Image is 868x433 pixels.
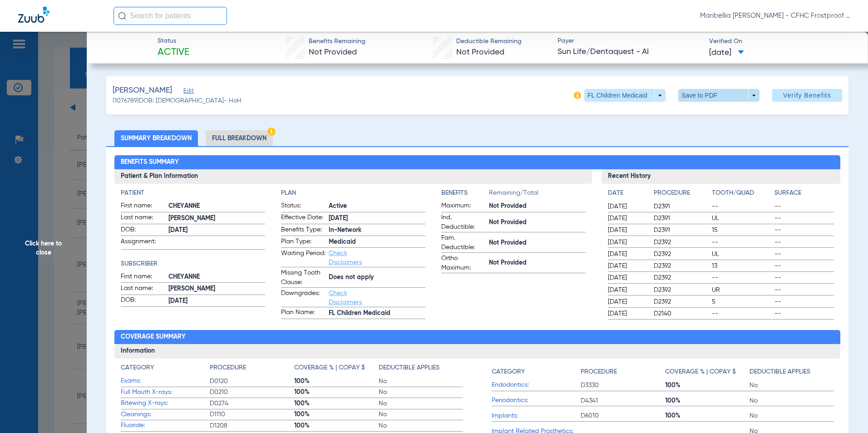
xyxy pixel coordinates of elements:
[114,344,841,359] h3: Information
[183,88,192,96] span: Edit
[608,188,646,201] app-breakdown-title: Date
[608,297,646,306] span: [DATE]
[121,259,265,269] h4: Subscriber
[774,226,834,235] span: --
[210,410,294,419] span: D1110
[294,399,379,408] span: 100%
[712,297,771,306] span: 5
[441,233,486,252] span: Fam. Deductible:
[121,295,165,306] span: DOB:
[281,308,325,319] span: Plan Name:
[774,250,834,259] span: --
[774,273,834,282] span: --
[210,377,294,386] span: D0120
[168,284,265,294] span: [PERSON_NAME]
[712,188,771,198] h4: Tooth/Quad
[281,237,325,248] span: Plan Type:
[608,250,646,259] span: [DATE]
[750,396,834,405] span: No
[774,214,834,223] span: --
[379,399,463,408] span: No
[294,410,379,419] span: 100%
[379,363,439,373] h4: Deductible Applies
[121,201,165,212] span: First name:
[210,363,294,376] app-breakdown-title: Procedure
[456,48,504,56] span: Not Provided
[118,12,126,20] img: Search Icon
[712,226,771,235] span: 15
[665,396,750,405] span: 100%
[774,188,834,201] app-breakdown-title: Surface
[329,202,425,211] span: Active
[294,363,365,373] h4: Coverage % | Copay $
[121,388,210,397] span: Full Mouth X-rays:
[557,46,701,58] span: Sun Life/Dentaquest - AI
[329,290,362,305] a: Check Disclaimers
[774,238,834,247] span: --
[654,285,709,295] span: D2392
[329,214,425,223] span: [DATE]
[608,261,646,271] span: [DATE]
[823,389,868,433] div: Chat Widget
[774,261,834,271] span: --
[379,377,463,386] span: No
[750,411,834,420] span: No
[168,226,265,235] span: [DATE]
[281,289,325,307] span: Downgrades:
[121,363,154,373] h4: Category
[492,411,581,421] span: Implants:
[329,226,425,235] span: In-Network
[210,363,246,373] h4: Procedure
[281,268,325,287] span: Missing Tooth Clause:
[700,11,850,20] span: Maribellia [PERSON_NAME] - CFHC Frostproof Dental
[121,188,265,198] h4: Patient
[281,249,325,267] span: Waiting Period:
[712,285,771,295] span: UR
[608,226,646,235] span: [DATE]
[441,201,486,212] span: Maximum:
[608,309,646,318] span: [DATE]
[121,225,165,236] span: DOB:
[654,202,709,211] span: D2391
[712,261,771,271] span: 13
[114,155,841,170] h2: Benefits Summary
[665,411,750,420] span: 100%
[206,130,273,146] li: Full Breakdown
[114,130,198,146] li: Summary Breakdown
[329,250,362,266] a: Check Disclaimers
[750,367,810,377] h4: Deductible Applies
[608,238,646,247] span: [DATE]
[294,377,379,386] span: 100%
[441,188,489,198] h4: Benefits
[114,330,841,344] h2: Coverage Summary
[441,213,486,232] span: Ind. Deductible:
[608,273,646,282] span: [DATE]
[113,96,242,106] span: (1076789) DOB: [DEMOGRAPHIC_DATA] - HoH
[492,367,525,377] h4: Category
[489,218,586,227] span: Not Provided
[309,48,357,56] span: Not Provided
[712,273,771,282] span: --
[158,46,189,59] span: Active
[158,36,189,46] span: Status
[489,188,586,201] span: Remaining/Total
[281,188,425,198] h4: Plan
[581,363,665,380] app-breakdown-title: Procedure
[329,273,425,282] span: Does not apply
[654,297,709,306] span: D2392
[121,284,165,295] span: Last name:
[712,238,771,247] span: --
[654,273,709,282] span: D2392
[608,202,646,211] span: [DATE]
[772,89,842,102] button: Verify Benefits
[712,188,771,201] app-breakdown-title: Tooth/Quad
[608,188,646,198] h4: Date
[329,237,425,247] span: Medicaid
[379,363,463,376] app-breakdown-title: Deductible Applies
[309,37,365,46] span: Benefits Remaining
[379,410,463,419] span: No
[712,250,771,259] span: UL
[774,202,834,211] span: --
[121,399,210,408] span: Bitewing X-rays:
